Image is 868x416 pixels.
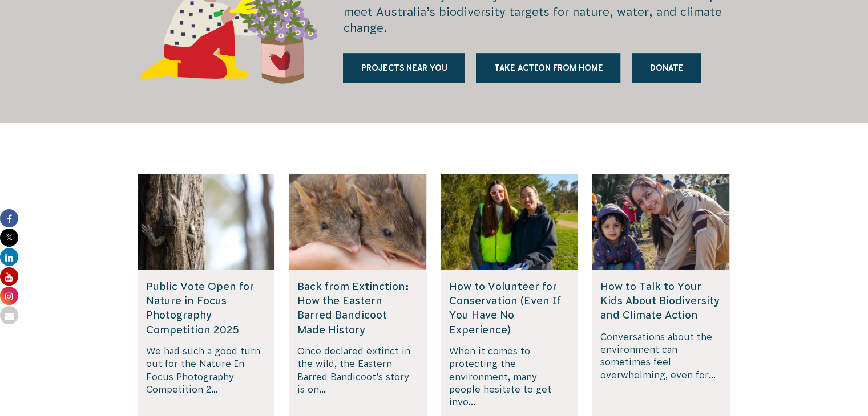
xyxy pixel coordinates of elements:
[343,53,465,83] a: Projects near you
[600,279,721,323] h5: How to Talk to Your Kids About Biodiversity and Climate Action
[632,53,701,83] a: Donate
[146,279,267,337] h5: Public Vote Open for Nature in Focus Photography Competition 2025
[297,279,418,337] h5: Back from Extinction: How the Eastern Barred Bandicoot Made History
[476,53,620,83] a: Take action from home
[449,279,570,337] h5: How to Volunteer for Conservation (Even If You Have No Experience)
